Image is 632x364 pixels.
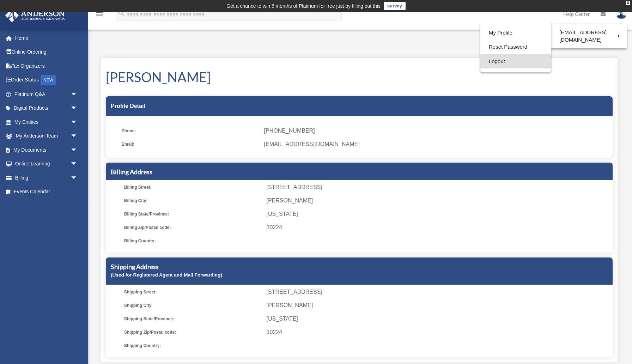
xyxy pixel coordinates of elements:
span: 30224 [267,327,610,337]
span: arrow_drop_down [71,171,85,185]
span: arrow_drop_down [71,101,85,116]
i: search [118,10,126,17]
span: 30224 [267,223,610,232]
a: Tax Organizers [5,59,88,73]
span: [PERSON_NAME] [267,301,610,310]
span: arrow_drop_down [71,143,85,157]
span: Billing State/Province: [124,209,262,219]
a: My Entitiesarrow_drop_down [5,115,88,129]
h5: Billing Address [111,168,608,176]
span: [STREET_ADDRESS] [267,287,610,297]
a: Order StatusNEW [5,73,88,87]
a: Online Learningarrow_drop_down [5,157,88,171]
div: NEW [41,75,56,85]
span: [EMAIL_ADDRESS][DOMAIN_NAME] [264,139,608,149]
div: close [626,1,630,5]
span: Billing City: [124,196,262,206]
span: Shipping Street: [124,287,262,297]
span: arrow_drop_down [71,115,85,129]
i: menu [95,10,104,18]
span: Billing Country: [124,236,262,246]
a: Reset Password [480,40,551,54]
a: Platinum Q&Aarrow_drop_down [5,87,88,101]
a: [EMAIL_ADDRESS][DOMAIN_NAME] [551,26,627,47]
h5: Shipping Address [111,262,608,271]
span: [PHONE_NUMBER] [264,126,608,136]
a: menu [95,12,104,18]
h1: [PERSON_NAME] [106,68,613,86]
span: arrow_drop_down [71,129,85,144]
small: (Used for Registered Agent and Mail Forwarding) [111,272,222,278]
a: Events Calendar [5,185,88,199]
span: Shipping Zip/Postal code: [124,327,262,337]
span: arrow_drop_down [71,87,85,102]
span: Phone: [122,126,259,136]
span: arrow_drop_down [71,157,85,171]
span: Billing Street: [124,182,262,192]
span: Shipping State/Province: [124,314,262,324]
a: Home [5,31,88,45]
div: Get a chance to win 6 months of Platinum for free just by filling out this [226,2,381,10]
div: Profile Detail [106,96,613,116]
span: [STREET_ADDRESS] [267,182,610,192]
a: My Documentsarrow_drop_down [5,143,88,157]
span: [PERSON_NAME] [267,196,610,206]
a: Digital Productsarrow_drop_down [5,101,88,115]
a: My Anderson Teamarrow_drop_down [5,129,88,143]
a: survey [384,2,406,10]
a: Logout [480,54,551,69]
a: Billingarrow_drop_down [5,171,88,185]
img: Anderson Advisors Platinum Portal [3,8,67,22]
span: Shipping Country: [124,341,262,351]
a: My Profile [480,26,551,40]
img: User Pic [616,9,627,19]
a: Online Ordering [5,45,88,59]
span: Shipping City: [124,301,262,310]
span: Email: [122,139,259,149]
span: [US_STATE] [267,314,610,324]
span: [US_STATE] [267,209,610,219]
span: Billing Zip/Postal code: [124,223,262,232]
